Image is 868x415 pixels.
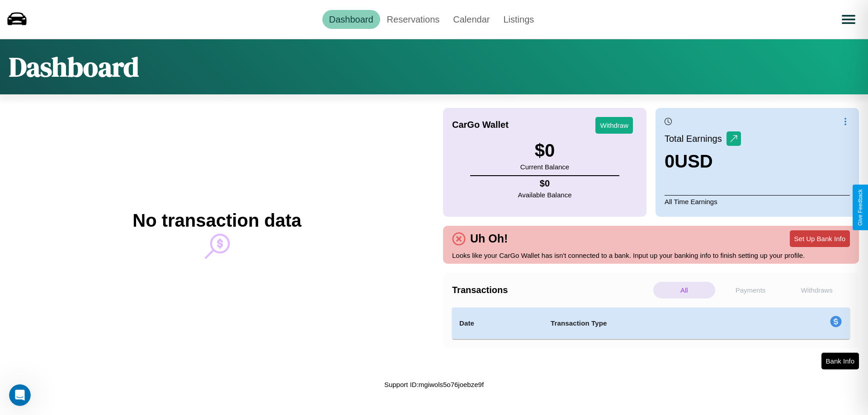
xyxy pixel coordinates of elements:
[786,282,848,298] p: Withdraws
[790,230,850,247] button: Set Up Bank Info
[518,189,572,201] p: Available Balance
[665,151,741,172] h3: 0 USD
[9,48,139,85] h1: Dashboard
[452,308,850,339] table: simple table
[836,7,861,32] button: Open menu
[653,282,715,298] p: All
[322,10,380,29] a: Dashboard
[452,120,509,130] h4: CarGo Wallet
[466,232,512,245] h4: Uh Oh!
[665,131,726,147] p: Total Earnings
[9,384,31,406] iframe: Intercom live chat
[384,378,484,391] p: Support ID: mgiwols5o76joebze9f
[720,282,782,298] p: Payments
[857,189,863,226] div: Give Feedback
[595,117,633,134] button: Withdraw
[821,353,859,369] button: Bank Info
[132,210,301,231] h2: No transaction data
[452,285,651,295] h4: Transactions
[520,140,569,161] h3: $ 0
[380,10,447,29] a: Reservations
[520,161,569,173] p: Current Balance
[665,195,850,208] p: All Time Earnings
[518,178,572,189] h4: $ 0
[446,10,496,29] a: Calendar
[496,10,541,29] a: Listings
[459,318,536,329] h4: Date
[452,249,850,261] p: Looks like your CarGo Wallet has isn't connected to a bank. Input up your banking info to finish ...
[551,318,756,329] h4: Transaction Type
